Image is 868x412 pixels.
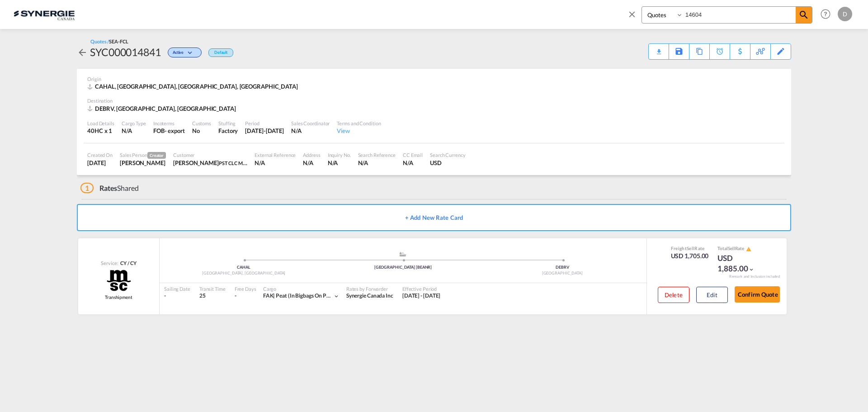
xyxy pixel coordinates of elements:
div: FOB [153,127,165,135]
div: D [838,7,852,21]
div: Natálie Minajevová [173,159,247,167]
div: Shared [80,183,139,193]
div: Search Reference [358,152,396,158]
div: 17 Sep 2025 [87,159,113,167]
md-icon: icon-arrow-left [77,47,88,58]
div: Load Details [87,120,114,127]
div: Period [245,120,284,127]
div: DEBRV, Bremerhaven, Asia Pacific [87,104,238,113]
span: Synergie Canada Inc [346,292,393,299]
div: Effective Period [402,285,441,292]
div: Terms and Condition [337,120,381,127]
span: Rates [99,184,118,192]
div: Help [818,6,838,23]
div: Synergie Canada Inc [346,292,393,300]
span: Sell [728,246,735,251]
div: Inquiry No. [328,152,351,158]
md-icon: icon-chevron-down [333,293,340,299]
span: Help [818,6,833,22]
md-icon: icon-chevron-down [748,266,755,273]
button: icon-alert [745,246,751,252]
div: USD 1,885.00 [717,253,763,275]
div: 17 Sep 2025 - 30 Sep 2025 [402,292,441,300]
div: N/A [291,127,330,135]
span: [DATE] - [DATE] [402,292,441,299]
div: SYC000014841 [90,45,161,59]
span: CAHAL, [GEOGRAPHIC_DATA], [GEOGRAPHIC_DATA], [GEOGRAPHIC_DATA] [95,83,298,90]
div: CC Email [403,152,423,158]
div: Destination [87,97,781,104]
span: Service: [101,260,118,266]
div: N/A [403,159,423,167]
div: Free Days [235,285,256,292]
div: Address [303,152,320,158]
div: Sales Coordinator [291,120,330,127]
md-icon: icon-download [653,45,664,52]
div: Rates by Forwarder [346,285,393,292]
div: Quote PDF is not available at this time [653,44,664,52]
div: [GEOGRAPHIC_DATA], [GEOGRAPHIC_DATA] [164,270,323,276]
div: CAHAL, Halifax, NS, Americas [87,82,300,90]
span: Transhipment [105,294,132,300]
div: Save As Template [669,44,689,59]
div: Cargo Type [122,120,146,127]
div: N/A [303,159,320,167]
span: Active [173,50,186,58]
md-icon: icon-chevron-down [186,51,197,56]
div: Search Currency [430,152,466,158]
div: Stuffing [218,120,238,127]
div: N/A [358,159,396,167]
span: PST CLC Mitsui-Soko [219,159,264,166]
div: N/A [328,159,351,167]
div: Remark and Inclusion included [722,274,787,279]
button: Confirm Quote [735,286,780,303]
input: Enter Quotation Number [683,7,796,23]
div: Created On [87,152,113,158]
div: Change Status Here [168,47,202,57]
div: Transit Time [199,285,226,292]
div: DEBRV [483,265,642,270]
button: Edit [696,287,728,303]
md-icon: icon-alert [746,246,751,252]
span: icon-magnify [796,7,812,23]
div: Daniel Dico [120,159,166,167]
span: | [273,292,275,299]
span: 1 [80,183,94,193]
div: Customs [192,120,211,127]
div: - [235,292,236,300]
div: USD [430,159,466,167]
md-icon: icon-magnify [798,9,809,20]
div: External Reference [255,152,296,158]
img: MSC [106,269,132,292]
div: View [337,127,381,135]
div: Sailing Date [164,285,190,292]
button: Delete [658,287,689,303]
div: Freight Rate [671,245,709,251]
div: Quotes /SEA-FCL [90,38,128,45]
div: Cargo [263,285,340,292]
div: 40HC x 1 [87,127,114,135]
div: [GEOGRAPHIC_DATA] [483,270,642,276]
div: 25 [199,292,226,300]
div: Factory Stuffing [218,127,238,135]
div: No [192,127,211,135]
div: - [164,292,190,300]
span: icon-close [627,6,642,28]
div: peat (in bigbags on pallet) [263,292,333,300]
span: SEA-FCL [109,38,128,44]
div: CAHAL [164,265,323,270]
div: Default [208,48,233,57]
div: Customer [173,152,247,158]
div: Total Rate [717,245,763,252]
div: [GEOGRAPHIC_DATA] [BEANR] [323,265,482,270]
div: Sales Person [120,152,166,159]
div: Incoterms [153,120,185,127]
span: Creator [147,152,166,159]
md-icon: assets/icons/custom/ship-fill.svg [397,252,408,256]
div: Origin [87,76,781,82]
div: CY / CY [118,260,136,266]
div: Change Status Here [161,45,204,59]
div: N/A [122,127,146,135]
div: - export [165,127,185,135]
